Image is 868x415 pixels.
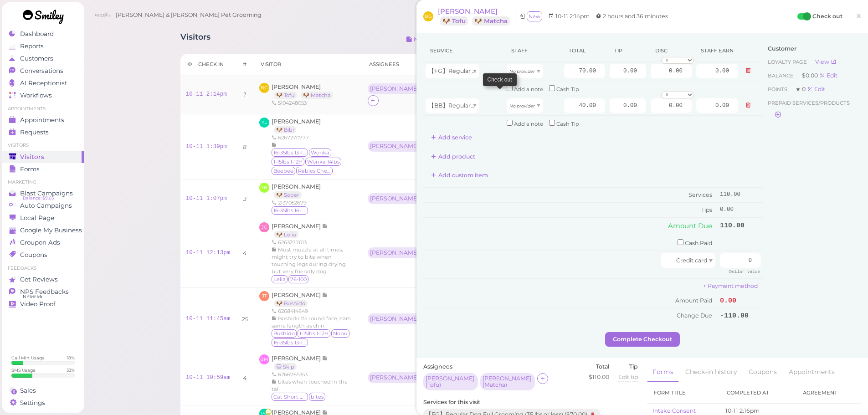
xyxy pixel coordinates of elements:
div: [PERSON_NAME] (Bibi) [368,141,425,153]
span: 16-35lbs 13-15H [272,149,308,157]
span: [PERSON_NAME] [272,83,321,90]
span: Google My Business [20,226,82,234]
a: Groupon Ads [2,236,84,249]
div: Jeff says… [7,119,175,149]
div: SMS Usage [11,367,36,373]
div: Edit [807,86,825,92]
div: Hi, team, our groomer just reported to us that the translator on the page where they need to clic... [33,35,175,91]
a: 🐱 Skip [274,363,297,370]
div: 33 % [67,367,75,373]
span: [PERSON_NAME] [272,118,321,125]
a: Edit [819,72,837,79]
a: Reports [2,40,84,52]
button: Send a message… [156,295,171,309]
span: Sales [20,387,36,395]
div: :)[PERSON_NAME] • 1h ago [7,248,26,268]
a: [URL][DOMAIN_NAME] [26,155,98,162]
div: [DATE] [7,23,175,35]
span: Beebee [272,167,295,175]
div: [PERSON_NAME] • 1h ago [15,270,86,275]
button: Add custom item [423,168,496,183]
span: Change Due [677,312,712,319]
i: No provider [509,69,535,74]
div: it's fixed, please refresh the page to check. [7,169,149,198]
div: Yulong says… [7,35,175,98]
span: YL [259,118,269,128]
div: 18 % [67,355,75,361]
a: Blast Campaigns Balance: $9.65 [2,187,84,200]
span: [PERSON_NAME] [272,292,322,298]
a: 🐶 Tofu [274,92,297,99]
div: [PERSON_NAME] ( Matcha ) [483,375,533,388]
a: 🐶 Leiia [274,231,298,238]
th: Staff earn [694,40,740,61]
div: :) [15,253,19,262]
a: Appointments [783,363,840,382]
div: 6267270777 [272,134,357,141]
button: Home [143,4,160,21]
span: Bushido [272,329,297,338]
span: New [527,11,542,21]
span: [PERSON_NAME] [272,183,321,190]
i: 8 [243,143,247,150]
img: Profile image for Operator [26,5,41,20]
span: Auto Campaigns [20,202,72,210]
span: Edit tip [618,374,638,380]
span: Credit card [676,257,707,264]
th: Form title [647,382,720,404]
label: Assignees [423,363,452,371]
th: Discount [648,40,694,61]
td: -110.00 [718,308,763,323]
div: [PERSON_NAME] ( Leiia ) [370,250,420,256]
a: 10-11 10:59am [186,374,231,381]
button: go back [6,4,23,21]
span: Visitors [20,153,44,161]
a: [PERSON_NAME] 🐶 Sober [272,183,321,198]
span: Wonka 14lbs [305,158,341,166]
p: The team can also help [44,11,113,20]
i: 4 [243,374,247,381]
a: [PERSON_NAME] 🐶 Tofu 🐶 Matcha [272,83,338,98]
span: Cat Short Hair [272,393,308,401]
a: 10-11 1:07pm [186,195,227,202]
div: do you have the url for it? we'll take a look [7,119,149,148]
div: 6266765353 [272,371,357,378]
span: 0.00 [720,297,736,305]
td: 110.00 [718,217,763,234]
div: do you have the url for it? we'll take a look [15,124,142,142]
a: Google My Business [2,224,84,236]
span: Note [322,355,328,362]
th: Agreement [796,382,861,404]
div: Dollar value [724,268,761,276]
div: Jeff says… [7,149,175,170]
li: Marketing [2,179,84,185]
a: 🐶 Tofu [440,16,468,26]
a: [PERSON_NAME] 🐶 Bibi [272,118,321,133]
div: [PERSON_NAME] ( Sober ) [370,195,420,202]
a: View [815,58,837,65]
span: NPS Feedbacks [20,288,69,296]
i: 25 [241,316,248,323]
span: Amount Paid [675,297,712,304]
span: Coupons [20,251,47,259]
button: Add service [423,130,480,145]
th: Assignees [362,54,489,75]
a: + Payment method [703,282,758,289]
a: Auto Campaigns [2,200,84,212]
span: JC [259,222,269,232]
span: Balance: $9.65 [23,195,54,202]
a: Coupons [2,249,84,261]
div: [PERSON_NAME] ( Bibi ) [370,143,420,149]
a: 10-11 1:39pm [186,143,227,150]
a: 10-11 12:13pm [186,250,231,256]
th: Check in [180,54,236,75]
a: Local Page [2,212,84,224]
span: 76-100 [288,275,308,283]
small: Add a note [514,121,543,127]
span: Loyalty page [768,59,808,65]
b: [PERSON_NAME] [39,101,90,107]
span: Reports [20,42,44,50]
a: Customers [2,52,84,65]
span: Customers [20,55,53,62]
